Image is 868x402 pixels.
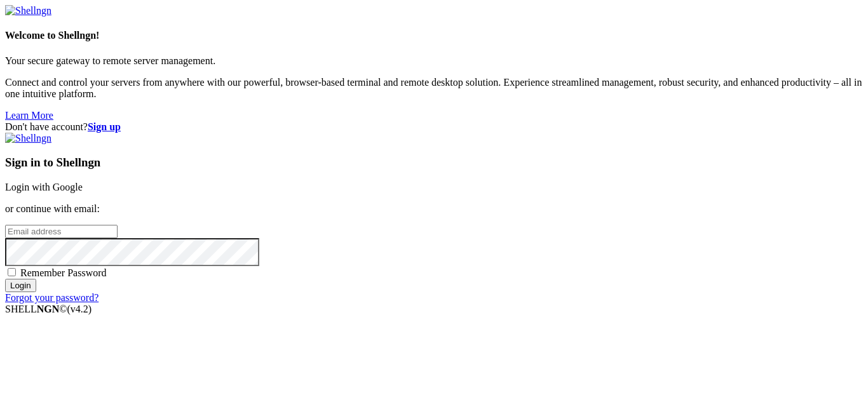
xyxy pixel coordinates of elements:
a: Sign up [88,121,121,132]
img: Shellngn [5,133,51,144]
input: Remember Password [8,268,16,276]
h4: Welcome to Shellngn! [5,30,863,41]
a: Learn More [5,110,53,121]
span: 4.2.0 [67,304,92,314]
b: NGN [37,304,60,314]
p: or continue with email: [5,203,863,215]
a: Forgot your password? [5,292,98,303]
p: Your secure gateway to remote server management. [5,55,863,67]
input: Login [5,279,36,292]
img: Shellngn [5,5,51,17]
h3: Sign in to Shellngn [5,156,863,170]
input: Email address [5,225,118,238]
a: Login with Google [5,182,83,192]
div: Don't have account? [5,121,863,133]
p: Connect and control your servers from anywhere with our powerful, browser-based terminal and remo... [5,77,863,100]
span: SHELL © [5,304,92,314]
span: Remember Password [20,267,107,278]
